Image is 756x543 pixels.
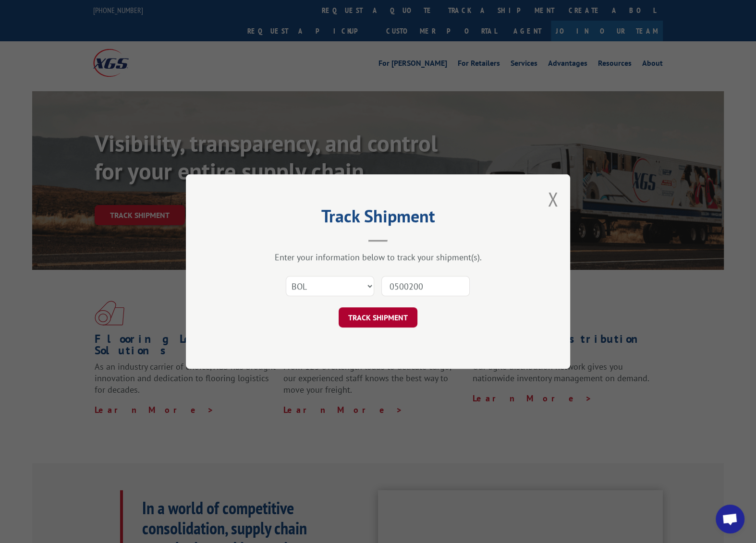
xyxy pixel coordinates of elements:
h2: Track Shipment [234,209,522,228]
input: Number(s) [381,276,470,296]
button: TRACK SHIPMENT [339,307,417,327]
button: Close modal [548,186,558,212]
a: Open chat [716,505,744,533]
div: Enter your information below to track your shipment(s). [234,252,522,263]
